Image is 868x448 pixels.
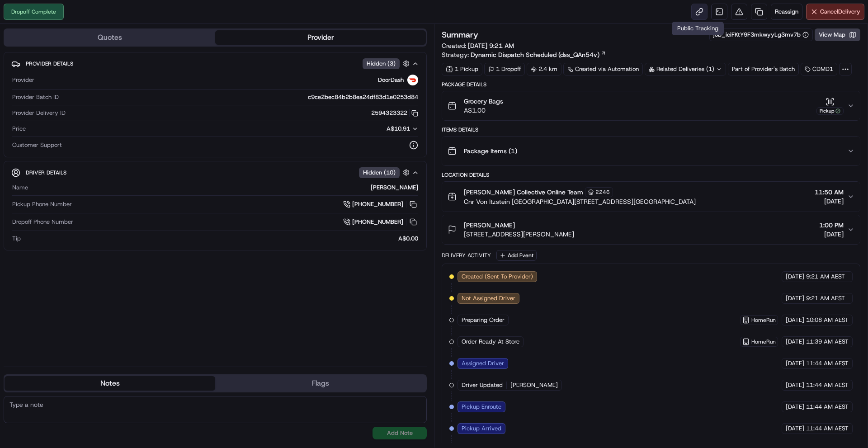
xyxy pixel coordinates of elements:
[31,86,148,95] div: Start new chat
[442,50,606,59] div: Strategy:
[806,316,849,324] span: 10:08 AM AEST
[378,76,404,84] span: DoorDash
[801,63,837,75] div: CDMD1
[352,200,403,208] span: [PHONE_NUMBER]
[468,42,514,50] span: [DATE] 9:21 AM
[462,316,505,324] span: Preparing Order
[5,127,73,144] a: 📗Knowledge Base
[462,273,533,281] span: Created (Sent To Provider)
[308,93,418,101] span: c9ce2bec84b2b8ea24df83d1e0253d84
[771,4,802,20] button: Reassign
[464,106,503,115] span: A$1.00
[12,93,59,101] span: Provider Batch ID
[496,250,537,261] button: Add Event
[462,359,504,368] span: Assigned Driver
[786,424,804,433] span: [DATE]
[816,97,844,115] button: Pickup
[76,132,84,139] div: 💻
[806,338,849,346] span: 11:39 AM AEST
[563,63,643,75] div: Created via Automation
[471,50,606,59] a: Dynamic Dispatch Scheduled (dss_QAn54v)
[806,424,849,433] span: 11:44 AM AEST
[806,381,849,389] span: 11:44 AM AEST
[9,132,16,139] div: 📗
[90,153,109,160] span: Pylon
[12,125,26,133] span: Price
[786,381,804,389] span: [DATE]
[464,188,583,197] span: [PERSON_NAME] Collective Online Team
[462,381,503,389] span: Driver Updated
[442,137,860,165] button: Package Items (1)
[215,376,426,391] button: Flags
[154,89,165,100] button: Start new chat
[442,215,860,244] button: [PERSON_NAME][STREET_ADDRESS][PERSON_NAME]1:00 PM[DATE]
[12,76,34,84] span: Provider
[672,22,724,35] div: Public Tracking
[819,221,844,230] span: 1:00 PM
[819,230,844,239] span: [DATE]
[713,31,809,39] button: job_iciFKtY9F3mkwyyLg3mv7b
[85,131,145,140] span: API Documentation
[9,9,27,27] img: Nash
[442,182,860,212] button: [PERSON_NAME] Collective Online Team2246Cnr Von Itzstein [GEOGRAPHIC_DATA][STREET_ADDRESS][GEOGRA...
[751,338,776,345] span: HomeRun
[24,58,149,68] input: Clear
[11,56,419,71] button: Provider DetailsHidden (3)
[786,273,804,281] span: [DATE]
[363,58,412,69] button: Hidden (3)
[442,252,491,259] div: Delivery Activity
[806,294,845,302] span: 9:21 AM AEST
[527,63,561,75] div: 2.4 km
[26,60,73,67] span: Provider Details
[786,316,804,324] span: [DATE]
[343,199,418,209] a: [PHONE_NUMBER]
[442,63,482,75] div: 1 Pickup
[5,376,215,391] button: Notes
[464,97,503,106] span: Grocery Bags
[806,359,849,368] span: 11:44 AM AEST
[751,316,776,324] span: HomeRun
[352,218,403,226] span: [PHONE_NUMBER]
[24,235,418,243] div: A$0.00
[18,131,69,140] span: Knowledge Base
[786,294,804,302] span: [DATE]
[786,338,804,346] span: [DATE]
[786,403,804,411] span: [DATE]
[815,188,844,197] span: 11:50 AM
[464,221,515,230] span: [PERSON_NAME]
[26,169,66,176] span: Driver Details
[595,189,610,196] span: 2246
[11,165,419,180] button: Driver DetailsHidden (10)
[442,171,860,179] div: Location Details
[363,169,396,177] span: Hidden ( 10 )
[806,4,864,20] button: CancelDelivery
[73,127,149,144] a: 💻API Documentation
[407,75,418,85] img: doordash_logo_v2.png
[371,109,418,117] button: 2594323322
[462,424,501,433] span: Pickup Arrived
[343,217,418,227] a: [PHONE_NUMBER]
[816,107,844,115] div: Pickup
[5,30,215,45] button: Quotes
[32,184,418,192] div: [PERSON_NAME]
[339,125,418,133] button: A$10.91
[215,30,426,45] button: Provider
[359,167,412,178] button: Hidden (10)
[464,230,574,239] span: [STREET_ADDRESS][PERSON_NAME]
[815,28,860,41] button: View Map
[12,184,28,192] span: Name
[462,338,519,346] span: Order Ready At Store
[367,60,396,68] span: Hidden ( 3 )
[464,197,696,206] span: Cnr Von Itzstein [GEOGRAPHIC_DATA][STREET_ADDRESS][GEOGRAPHIC_DATA]
[12,200,72,208] span: Pickup Phone Number
[645,63,726,75] div: Related Deliveries (1)
[775,8,798,16] span: Reassign
[806,273,845,281] span: 9:21 AM AEST
[442,41,514,50] span: Created:
[12,218,73,226] span: Dropoff Phone Number
[442,126,860,133] div: Items Details
[9,36,165,51] p: Welcome 👋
